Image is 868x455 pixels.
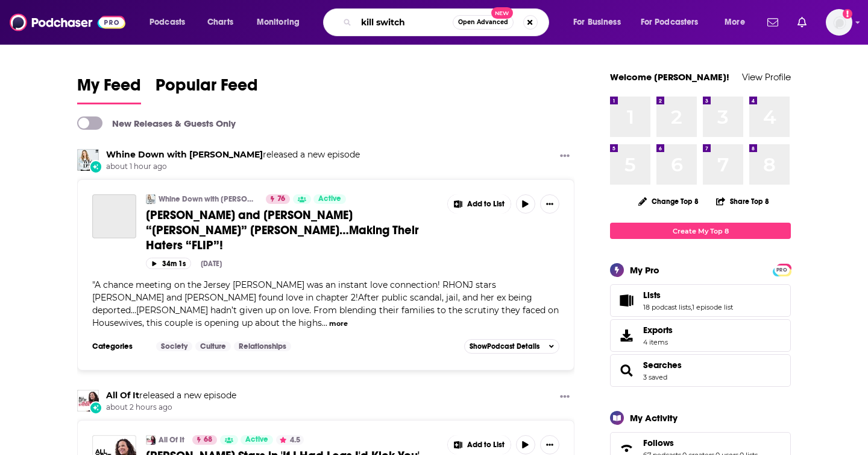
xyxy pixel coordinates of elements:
div: My Activity [630,412,678,424]
button: Show More Button [555,390,574,405]
span: Lists [643,290,661,301]
span: Podcasts [149,14,185,31]
a: Create My Top 8 [610,223,791,239]
a: Show notifications dropdown [793,12,811,33]
span: about 2 hours ago [106,402,236,413]
span: 4 items [643,338,673,346]
span: 68 [204,434,212,446]
span: Open Advanced [458,19,508,25]
span: Popular Feed [156,75,258,103]
a: Whine Down with Jana Kramer [106,149,263,160]
div: New Episode [89,401,102,415]
a: Show notifications dropdown [763,12,783,33]
button: Share Top 8 [715,189,770,213]
div: [DATE] [201,259,222,268]
span: My Feed [77,75,141,103]
h3: Categories [92,342,146,351]
span: Add to List [467,441,505,450]
a: View Profile [742,71,791,83]
span: [PERSON_NAME] and [PERSON_NAME] “[PERSON_NAME]” [PERSON_NAME]…Making Their Haters “FLIP”! [146,208,419,253]
img: All Of It [146,435,156,445]
a: All Of It [106,390,139,401]
a: Lists [614,292,638,309]
a: Welcome [PERSON_NAME]! [610,71,729,83]
span: PRO [775,266,789,275]
button: Show More Button [448,435,511,454]
a: Follows [643,437,758,448]
button: Show More Button [555,149,574,164]
button: Show More Button [540,435,559,454]
h3: released a new episode [106,149,360,161]
img: Podchaser - Follow, Share and Rate Podcasts [10,11,125,34]
div: New Episode [89,160,102,173]
span: New [491,7,513,19]
a: Lists [643,290,733,301]
a: Exports [610,319,791,352]
button: ShowPodcast Details [464,339,559,354]
span: Show Podcast Details [470,342,539,351]
a: Teresa Giudice and Luis “Louie” Ruelas…Making Their Haters “FLIP”! [92,194,136,238]
button: 4.5 [276,435,304,445]
button: open menu [633,13,716,32]
span: Exports [614,327,638,344]
button: open menu [716,13,760,32]
button: Change Top 8 [631,194,706,209]
button: open menu [141,13,201,32]
button: 34m 1s [146,258,191,269]
a: Relationships [234,342,291,351]
a: 18 podcast lists [643,303,691,311]
span: , [691,303,692,311]
a: All Of It [159,435,184,445]
a: 3 saved [643,373,667,381]
span: Add to List [467,200,505,209]
a: Charts [200,13,241,32]
a: Searches [614,362,638,379]
span: Searches [610,354,791,387]
span: For Business [573,14,621,31]
input: Search podcasts, credits, & more... [356,13,453,32]
span: Follows [643,437,674,448]
button: open menu [565,13,636,32]
span: Exports [643,325,673,336]
a: Culture [195,342,231,351]
span: For Podcasters [641,14,699,31]
a: Whine Down with [PERSON_NAME] [159,194,258,204]
img: Whine Down with Jana Kramer [146,194,156,204]
h3: released a new episode [106,390,236,401]
span: Monitoring [257,14,300,31]
span: Active [318,193,341,205]
span: More [725,14,745,31]
span: Active [245,434,268,446]
span: 76 [277,193,285,205]
span: Lists [610,284,791,317]
button: Show More Button [448,194,511,214]
button: Show profile menu [826,9,852,36]
a: New Releases & Guests Only [77,116,236,130]
img: Whine Down with Jana Kramer [77,149,99,171]
a: 1 episode list [692,303,733,311]
img: All Of It [77,390,99,412]
span: " [92,279,559,328]
a: PRO [775,265,789,274]
span: Charts [207,14,233,31]
a: Active [241,435,273,445]
span: about 1 hour ago [106,162,360,172]
a: Society [156,342,192,351]
img: User Profile [826,9,852,36]
button: Show More Button [540,194,559,214]
span: Logged in as heidiv [826,9,852,36]
span: Searches [643,360,682,371]
a: My Feed [77,75,141,104]
button: more [329,319,348,329]
button: open menu [248,13,315,32]
a: 76 [266,194,290,204]
span: ... [322,317,327,328]
svg: Add a profile image [843,9,852,19]
a: [PERSON_NAME] and [PERSON_NAME] “[PERSON_NAME]” [PERSON_NAME]…Making Their Haters “FLIP”! [146,208,439,253]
